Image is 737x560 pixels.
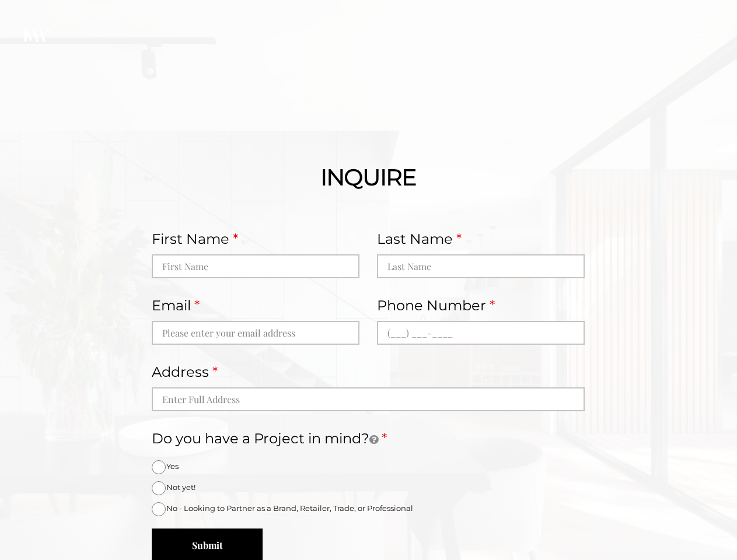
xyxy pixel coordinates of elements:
[152,481,166,495] input: Not yet!
[152,356,218,387] label: Address
[18,16,55,54] a: Link
[166,482,195,492] span: Not yet!
[152,502,166,516] input: No - Looking to Partner as a Brand, Retailer, Trade, or Professional
[152,387,585,411] input: autocomplete
[377,254,585,278] input: Last Name
[687,20,719,50] a: Menu
[152,223,238,254] label: First Name
[152,254,359,278] input: First Name
[377,223,462,254] label: Last Name
[377,290,495,321] label: Phone Number
[128,163,608,191] h2: Inquire
[166,503,413,513] span: No - Looking to Partner as a Brand, Retailer, Trade, or Professional
[152,321,359,345] input: Please enter your email address
[152,423,387,454] label: Do you have a Project in mind?
[377,321,585,345] input: (___) ___-____
[166,461,179,471] span: Yes
[152,460,166,474] input: Yes
[152,290,200,321] label: Email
